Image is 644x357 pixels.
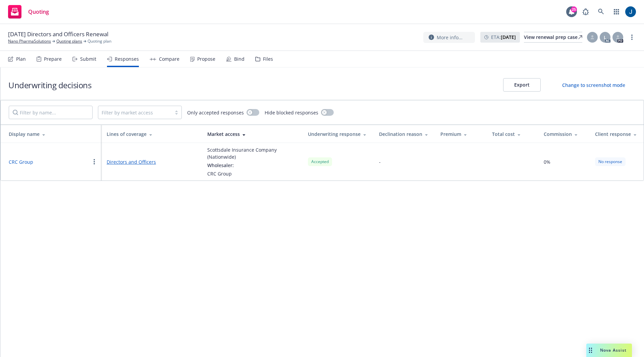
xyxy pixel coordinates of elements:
div: Propose [197,56,215,62]
div: Drag to move [586,344,595,357]
div: CRC Group [207,170,297,177]
span: L [604,34,606,41]
span: Quoting [28,9,49,14]
div: Compare [159,56,179,62]
h1: Underwriting decisions [8,80,91,91]
div: Bind [234,56,245,62]
button: Change to screenshot mode [551,78,636,92]
div: Change to screenshot mode [562,82,625,89]
span: Only accepted responses [187,109,244,116]
div: Premium [440,131,481,138]
div: Responses [115,56,139,62]
a: Switch app [610,5,623,18]
div: No response [595,157,626,166]
div: Wholesaler: [207,162,297,169]
span: Quoting plan [88,38,111,44]
div: Display name [9,131,96,138]
span: Nova Assist [600,347,627,353]
span: [DATE] Directors and Officers Renewal [8,30,108,38]
a: more [628,33,636,41]
div: Commission [544,131,585,138]
button: More info... [423,32,475,43]
div: Total cost [492,131,533,138]
div: Scottsdale Insurance Company (Nationwide) [207,146,297,160]
img: photo [625,6,636,17]
div: - [379,158,381,165]
strong: [DATE] [501,34,516,40]
div: Lines of coverage [107,131,197,138]
button: Export [503,78,541,92]
button: Nova Assist [586,344,632,357]
div: Declination reason [379,131,430,138]
div: Plan [16,56,26,62]
div: 25 [571,6,577,12]
div: Prepare [44,56,62,62]
a: View renewal prep case [524,32,582,43]
a: Report a Bug [579,5,592,18]
div: Accepted [308,157,332,166]
a: Nano PharmaSolutions [8,38,51,44]
input: Filter by name... [9,106,93,119]
span: 0% [544,158,550,165]
span: ETA : [491,34,516,41]
div: Client response [595,131,638,138]
button: CRC Group [9,158,33,165]
span: Hide blocked responses [265,109,318,116]
div: Market access [207,131,297,138]
span: More info... [437,34,463,41]
div: Submit [80,56,96,62]
a: Search [594,5,608,18]
a: Quoting plans [56,38,82,44]
a: Quoting [5,2,52,21]
a: Directors and Officers [107,158,197,165]
div: Underwriting response [308,131,368,138]
div: Files [263,56,273,62]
